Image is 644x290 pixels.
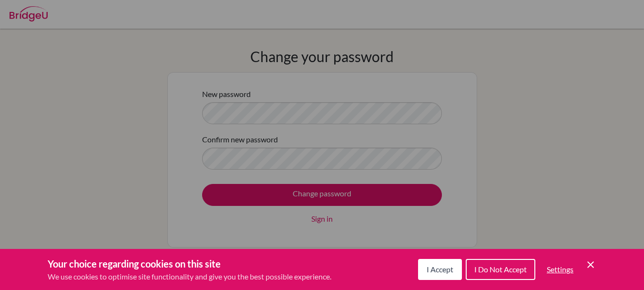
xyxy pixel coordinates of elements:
[427,265,453,274] span: I Accept
[474,265,527,274] span: I Do Not Accept
[418,259,462,280] button: I Accept
[539,260,581,279] button: Settings
[547,265,573,274] span: Settings
[48,257,331,271] h3: Your choice regarding cookies on this site
[48,271,331,282] p: We use cookies to optimise site functionality and give you the best possible experience.
[585,259,596,270] button: Save and close
[466,259,535,280] button: I Do Not Accept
